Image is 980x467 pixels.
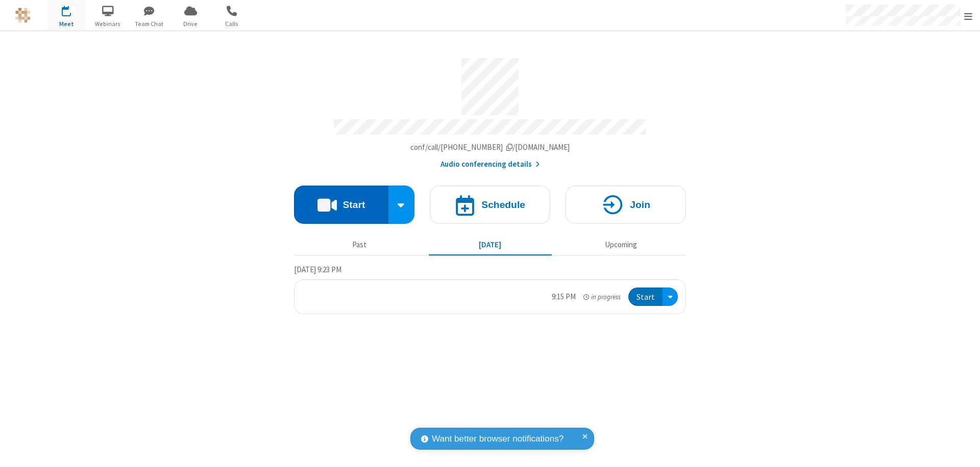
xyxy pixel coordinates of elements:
[294,50,686,170] section: Account details
[69,6,76,13] div: 1
[171,19,210,29] span: Drive
[429,235,552,254] button: [DATE]
[298,235,421,254] button: Past
[294,265,341,274] span: [DATE] 9:23 PM
[342,200,365,210] h4: Start
[15,8,31,23] img: QA Selenium DO NOT DELETE OR CHANGE
[630,200,650,210] h4: Join
[663,288,678,306] div: Open menu
[432,432,563,446] span: Want better browser notifications?
[430,186,550,224] button: Schedule
[130,19,168,29] span: Team Chat
[47,19,86,29] span: Meet
[583,292,621,302] em: in progress
[559,235,682,254] button: Upcoming
[294,264,686,315] section: Today's Meetings
[481,200,525,210] h4: Schedule
[388,186,415,224] div: Start conference options
[410,142,570,153] button: Copy my meeting room linkCopy my meeting room link
[89,19,127,29] span: Webinars
[628,288,663,306] button: Start
[410,142,570,152] span: Copy my meeting room link
[294,186,388,224] button: Start
[552,291,576,303] div: 9:15 PM
[213,19,251,29] span: Calls
[566,186,686,224] button: Join
[440,159,540,170] button: Audio conferencing details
